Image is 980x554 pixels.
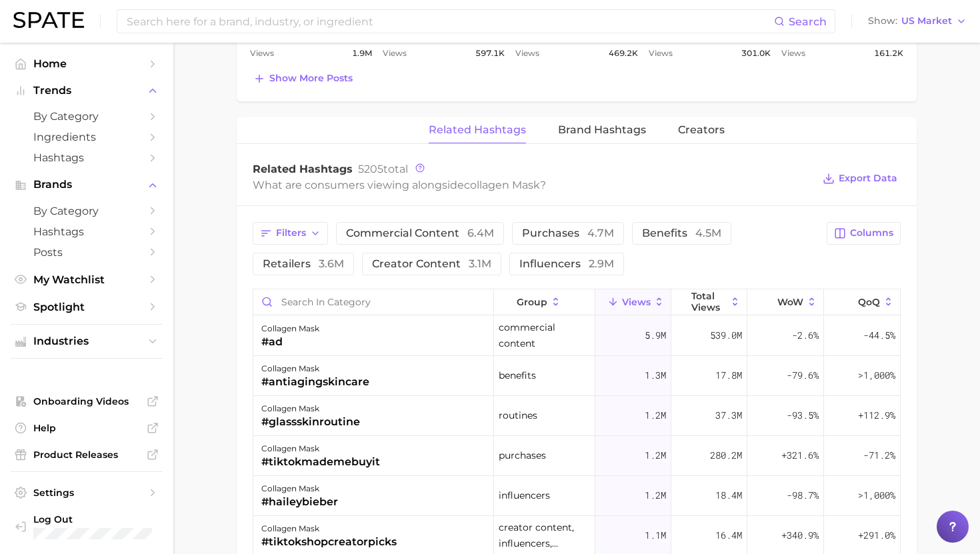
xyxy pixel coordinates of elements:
span: -71.2% [863,447,895,463]
span: Creators [678,124,725,136]
span: Views [649,45,673,61]
button: Industries [11,331,163,351]
span: 301.0k [741,45,771,61]
div: collagen mask [261,321,319,337]
span: 4.5m [695,227,721,239]
span: Brands [33,179,140,191]
span: Product Releases [33,449,140,461]
button: Total Views [671,289,747,315]
span: 469.2k [609,45,638,61]
button: Columns [827,222,901,245]
button: collagen mask#glassskinroutineroutines1.2m37.3m-93.5%+112.9% [253,396,900,436]
span: 1.1m [645,527,666,543]
span: 5205 [358,163,383,175]
a: Hashtags [11,147,163,168]
span: Show more posts [269,73,353,84]
span: group [517,297,547,307]
span: collagen mask [464,179,540,191]
span: by Category [33,205,140,217]
span: 3.1m [469,257,491,270]
span: 6.4m [467,227,494,239]
div: What are consumers viewing alongside ? [253,176,813,194]
span: Views [250,45,274,61]
div: collagen mask [261,401,360,417]
span: US Market [901,17,952,25]
span: >1,000% [858,489,895,501]
span: benefits [499,367,536,383]
span: Filters [276,227,306,239]
button: Show more posts [250,69,356,88]
span: WoW [777,297,803,307]
span: Total Views [691,291,727,312]
span: 16.4m [715,527,742,543]
span: influencers [499,487,550,503]
div: #antiagingskincare [261,374,369,390]
div: #haileybieber [261,494,338,510]
a: Log out. Currently logged in with e-mail mathilde@spate.nyc. [11,509,163,543]
span: Related Hashtags [253,163,353,175]
button: WoW [747,289,823,315]
span: 17.8m [715,367,742,383]
div: collagen mask [261,481,338,497]
span: -2.6% [792,327,819,343]
span: +340.9% [781,527,819,543]
span: Spotlight [33,301,140,313]
div: #tiktokshopcreatorpicks [261,534,397,550]
span: Columns [850,227,893,239]
span: purchases [522,228,614,239]
span: 161.2k [874,45,903,61]
button: Filters [253,222,328,245]
span: purchases [499,447,546,463]
input: Search in category [253,289,493,315]
button: collagen mask#adcommercial content5.9m539.0m-2.6%-44.5% [253,316,900,356]
a: Posts [11,242,163,263]
a: My Watchlist [11,269,163,290]
span: Search [789,15,827,28]
span: 1.2m [645,447,666,463]
a: Ingredients [11,127,163,147]
span: creator content [372,259,491,269]
span: by Category [33,110,140,123]
span: -98.7% [787,487,819,503]
span: Related Hashtags [429,124,526,136]
a: by Category [11,106,163,127]
div: collagen mask [261,521,397,537]
span: Settings [33,487,140,499]
span: commercial content [346,228,494,239]
span: Views [383,45,407,61]
span: 597.1k [475,45,505,61]
span: Export Data [839,173,897,184]
span: 280.2m [710,447,742,463]
span: commercial content [499,319,590,351]
span: Help [33,422,140,434]
span: Home [33,57,140,70]
span: 1.9m [352,45,372,61]
button: collagen mask#tiktokmademebuyitpurchases1.2m280.2m+321.6%-71.2% [253,436,900,476]
button: collagen mask#antiagingskincarebenefits1.3m17.8m-79.6%>1,000% [253,356,900,396]
span: Ingredients [33,131,140,143]
span: Onboarding Videos [33,395,140,407]
div: collagen mask [261,361,369,377]
span: +321.6% [781,447,819,463]
span: retailers [263,259,344,269]
a: Home [11,53,163,74]
span: >1,000% [858,369,895,381]
a: Settings [11,483,163,503]
span: benefits [642,228,721,239]
span: Show [868,17,897,25]
div: #tiktokmademebuyit [261,454,380,470]
a: by Category [11,201,163,221]
div: #glassskinroutine [261,414,360,430]
a: Help [11,418,163,438]
span: My Watchlist [33,273,140,286]
a: Onboarding Videos [11,391,163,411]
span: -93.5% [787,407,819,423]
span: Hashtags [33,225,140,238]
span: 1.2m [645,407,666,423]
span: -79.6% [787,367,819,383]
span: +291.0% [858,527,895,543]
img: SPATE [13,12,84,28]
div: #ad [261,334,319,350]
span: Hashtags [33,151,140,164]
span: Brand Hashtags [558,124,646,136]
